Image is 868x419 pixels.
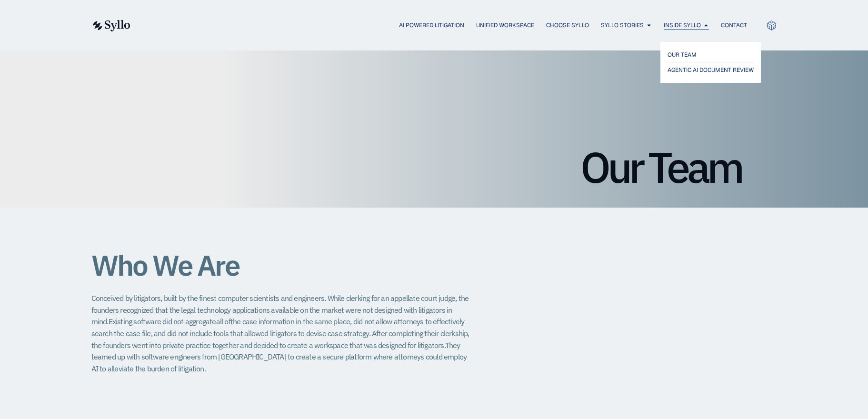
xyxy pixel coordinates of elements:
[721,21,747,30] a: Contact
[601,21,644,30] a: Syllo Stories
[91,329,469,350] span: After completing their clerkship, the founders went into private practice together and decided to...
[91,20,130,31] img: syllo
[546,21,589,30] a: Choose Syllo
[668,64,754,76] a: AGENTIC AI DOCUMENT REVIEW
[668,49,697,60] span: OUR TEAM
[91,317,465,338] span: the case information in the same place, did not allow attorneys to effectively search the case fi...
[91,340,467,373] span: They teamed up with software engineers from [GEOGRAPHIC_DATA] to create a secure platform where a...
[109,317,216,326] span: Existing software did not aggregate
[668,49,754,60] a: OUR TEAM
[216,317,230,326] span: all of
[399,21,464,30] a: AI Powered Litigation
[91,293,469,326] span: Conceived by litigators, built by the finest computer scientists and engineers. While clerking fo...
[150,21,747,30] div: Menu Toggle
[664,21,701,30] a: Inside Syllo
[91,249,472,281] h1: Who We Are
[476,21,534,30] a: Unified Workspace
[127,146,741,189] h1: Our Team
[150,21,747,30] nav: Menu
